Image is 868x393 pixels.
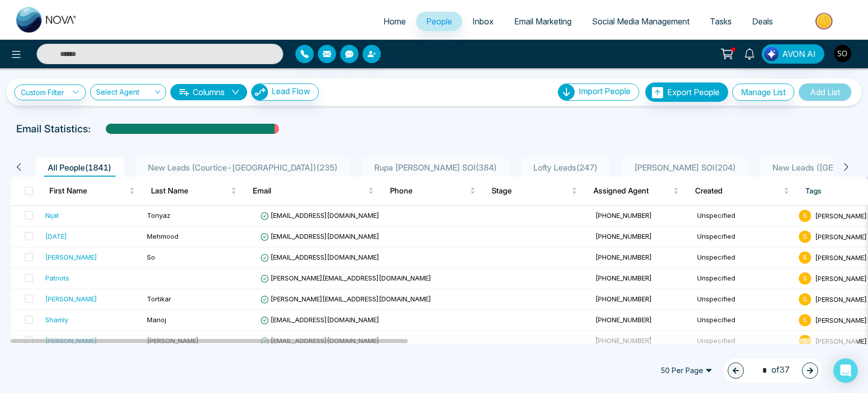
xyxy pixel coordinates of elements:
[788,10,862,33] img: Market-place.gif
[514,16,572,26] span: Email Marketing
[529,162,602,173] span: Lofty Leads ( 247 )
[251,83,319,101] button: Lead Flow
[45,231,67,241] div: [DATE]
[752,16,773,26] span: Deals
[252,84,268,100] img: Lead Flow
[595,316,652,324] span: [PHONE_NUMBER]
[245,177,382,205] th: Email
[799,251,811,264] span: S
[416,12,462,31] a: People
[16,121,91,136] p: Email Statistics:
[253,185,366,197] span: Email
[272,86,310,96] span: Lead Flow
[147,211,170,219] span: Tonyaz
[710,16,732,26] span: Tasks
[373,12,416,31] a: Home
[762,44,824,64] button: AVON AI
[732,83,794,101] button: Manage List
[782,48,816,60] span: AVON AI
[595,295,652,303] span: [PHONE_NUMBER]
[579,86,631,96] span: Import People
[49,185,127,197] span: First Name
[667,87,720,97] span: Export People
[44,162,115,173] span: All People ( 1841 )
[742,12,783,31] a: Deals
[645,82,728,102] button: Export People
[260,295,431,303] span: [PERSON_NAME][EMAIL_ADDRESS][DOMAIN_NAME]
[260,274,431,282] span: [PERSON_NAME][EMAIL_ADDRESS][DOMAIN_NAME]
[260,316,379,324] span: [EMAIL_ADDRESS][DOMAIN_NAME]
[592,16,690,26] span: Social Media Management
[147,232,178,240] span: Mehmood
[595,336,652,345] span: [PHONE_NUMBER]
[653,362,720,379] span: 50 Per Page
[231,88,240,96] span: down
[834,45,851,62] img: User Avatar
[693,289,795,310] td: Unspecified
[462,12,504,31] a: Inbox
[147,336,199,345] span: [PERSON_NAME]
[799,335,811,347] span: S
[260,336,379,345] span: [EMAIL_ADDRESS][DOMAIN_NAME]
[504,12,582,31] a: Email Marketing
[799,272,811,285] span: S
[16,7,77,33] img: Nova CRM Logo
[260,211,379,219] span: [EMAIL_ADDRESS][DOMAIN_NAME]
[370,162,501,173] span: Rupa [PERSON_NAME] SOI ( 384 )
[147,295,171,303] span: Tortikar
[144,162,342,173] span: New Leads (Courtice-[GEOGRAPHIC_DATA]) ( 235 )
[247,83,319,101] a: Lead FlowLead Flow
[147,316,166,324] span: Manoj
[390,185,468,197] span: Phone
[595,274,652,282] span: [PHONE_NUMBER]
[45,294,97,304] div: [PERSON_NAME]
[151,185,229,197] span: Last Name
[45,335,97,346] div: [PERSON_NAME]
[756,363,790,377] span: of 37
[143,177,245,205] th: Last Name
[695,185,782,197] span: Created
[693,268,795,289] td: Unspecified
[260,232,379,240] span: [EMAIL_ADDRESS][DOMAIN_NAME]
[693,331,795,352] td: Unspecified
[833,358,858,383] div: Open Intercom Messenger
[45,273,69,283] div: Patriots
[147,253,155,261] span: So
[700,12,742,31] a: Tasks
[593,185,671,197] span: Assigned Agent
[45,315,68,325] div: Shamly
[382,177,484,205] th: Phone
[260,253,379,261] span: [EMAIL_ADDRESS][DOMAIN_NAME]
[426,16,452,26] span: People
[595,232,652,240] span: [PHONE_NUMBER]
[45,252,97,262] div: [PERSON_NAME]
[799,210,811,222] span: S
[693,227,795,247] td: Unspecified
[14,85,86,100] a: Custom Filter
[799,293,811,305] span: S
[585,177,687,205] th: Assigned Agent
[687,177,797,205] th: Created
[693,206,795,227] td: Unspecified
[693,247,795,268] td: Unspecified
[472,16,494,26] span: Inbox
[484,177,585,205] th: Stage
[799,314,811,326] span: S
[41,177,143,205] th: First Name
[799,231,811,243] span: S
[595,253,652,261] span: [PHONE_NUMBER]
[630,162,740,173] span: [PERSON_NAME] SOI ( 204 )
[595,211,652,219] span: [PHONE_NUMBER]
[582,12,700,31] a: Social Media Management
[693,310,795,331] td: Unspecified
[383,16,406,26] span: Home
[492,185,570,197] span: Stage
[764,47,779,61] img: Lead Flow
[45,210,59,220] div: Nijat
[170,84,247,100] button: Columnsdown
